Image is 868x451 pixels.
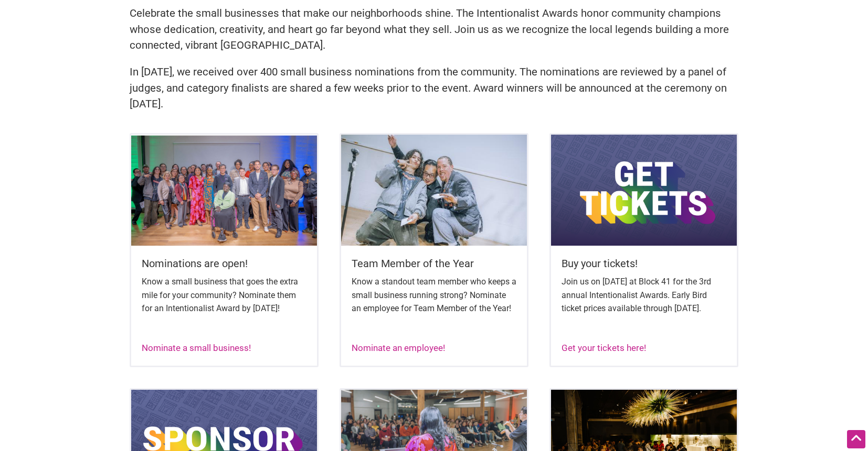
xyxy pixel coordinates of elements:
[562,256,726,271] h5: Buy your tickets!
[562,275,726,315] p: Join us on [DATE] at Block 41 for the 3rd annual Intentionalist Awards. Early Bird ticket prices ...
[352,275,516,315] p: Know a standout team member who keeps a small business running strong? Nominate an employee for T...
[562,343,646,353] a: Get your tickets here!
[130,5,738,53] p: Celebrate the small businesses that make our neighborhoods shine. The Intentionalist Awards honor...
[142,343,251,353] a: Nominate a small business!
[142,275,306,315] p: Know a small business that goes the extra mile for your community? Nominate them for an Intention...
[847,430,865,448] div: Scroll Back to Top
[352,343,445,353] a: Nominate an employee!
[352,256,516,271] h5: Team Member of the Year
[142,256,306,271] h5: Nominations are open!
[130,64,738,112] p: In [DATE], we received over 400 small business nominations from the community. The nominations ar...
